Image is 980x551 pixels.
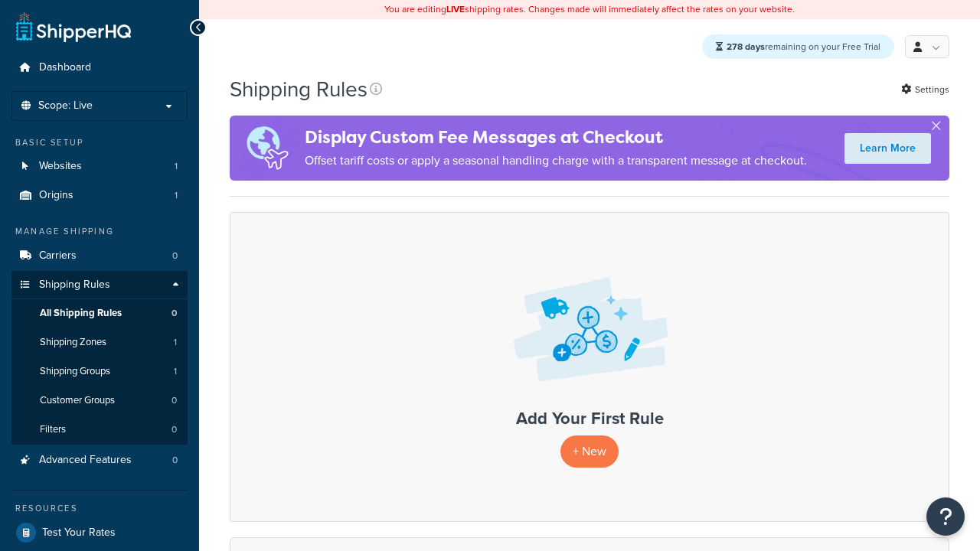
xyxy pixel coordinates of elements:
[11,271,188,299] a: Shipping Rules
[40,423,66,436] span: Filters
[246,409,933,428] h3: Add Your First Rule
[174,336,177,349] span: 1
[11,357,188,386] a: Shipping Groups 1
[305,150,807,171] p: Offset tariff costs or apply a seasonal handling charge with a transparent message at checkout.
[11,181,188,210] li: Origins
[727,40,765,54] strong: 278 days
[11,54,188,82] a: Dashboard
[39,454,132,467] span: Advanced Features
[926,497,965,536] button: Open Resource Center
[175,160,178,173] span: 1
[11,519,188,546] a: Test Your Rates
[11,357,188,386] li: Shipping Groups
[39,249,77,262] span: Carriers
[174,365,177,378] span: 1
[11,181,188,210] a: Origins 1
[171,394,177,407] span: 0
[11,299,188,328] li: All Shipping Rules
[40,394,115,407] span: Customer Groups
[11,502,188,515] div: Resources
[11,242,188,270] a: Carriers 0
[39,279,110,292] span: Shipping Rules
[844,133,931,164] a: Learn More
[39,61,91,74] span: Dashboard
[702,34,894,59] div: remaining on your Free Trial
[11,446,188,474] li: Advanced Features
[560,435,619,467] p: + New
[446,2,465,16] b: LIVE
[305,125,807,150] h4: Display Custom Fee Messages at Checkout
[901,79,949,100] a: Settings
[42,527,116,540] span: Test Your Rates
[11,328,188,357] li: Shipping Zones
[39,160,82,173] span: Websites
[40,336,106,349] span: Shipping Zones
[171,307,177,320] span: 0
[11,152,188,181] li: Websites
[175,189,178,202] span: 1
[11,416,188,444] li: Filters
[11,328,188,357] a: Shipping Zones 1
[11,242,188,270] li: Carriers
[11,152,188,181] a: Websites 1
[171,423,177,436] span: 0
[39,189,73,202] span: Origins
[11,271,188,445] li: Shipping Rules
[11,299,188,328] a: All Shipping Rules 0
[38,99,93,112] span: Scope: Live
[40,307,122,320] span: All Shipping Rules
[16,11,131,42] a: ShipperHQ Home
[11,136,188,149] div: Basic Setup
[40,365,110,378] span: Shipping Groups
[11,225,188,238] div: Manage Shipping
[11,386,188,415] li: Customer Groups
[230,116,305,181] img: duties-banner-06bc72dcb5fe05cb3f9472aba00be2ae8eb53ab6f0d8bb03d382ba314ac3c341.png
[11,446,188,474] a: Advanced Features 0
[172,454,178,467] span: 0
[11,416,188,444] a: Filters 0
[11,386,188,415] a: Customer Groups 0
[230,74,367,104] h1: Shipping Rules
[172,249,178,262] span: 0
